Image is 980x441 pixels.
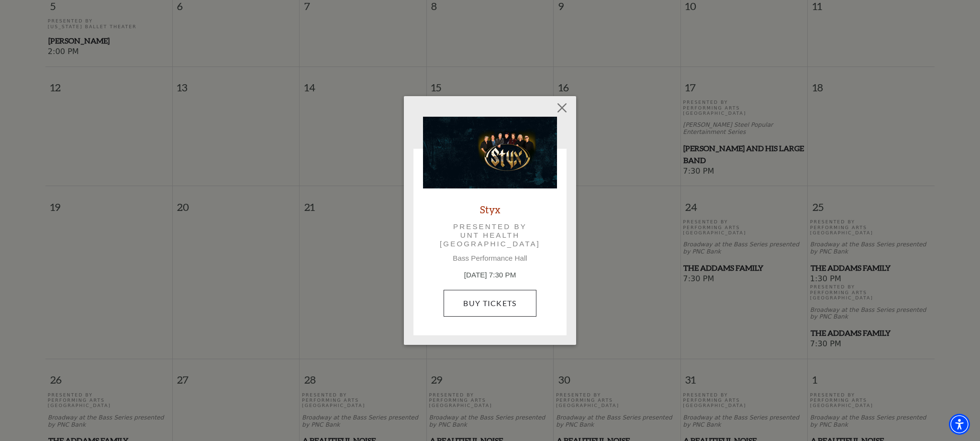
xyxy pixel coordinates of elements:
[423,254,557,263] p: Bass Performance Hall
[444,290,536,317] a: Buy Tickets
[423,270,557,281] p: [DATE] 7:30 PM
[553,99,571,117] button: Close
[436,222,544,249] p: Presented by UNT Health [GEOGRAPHIC_DATA]
[480,203,501,216] a: Styx
[949,414,970,435] div: Accessibility Menu
[423,117,557,188] img: Styx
